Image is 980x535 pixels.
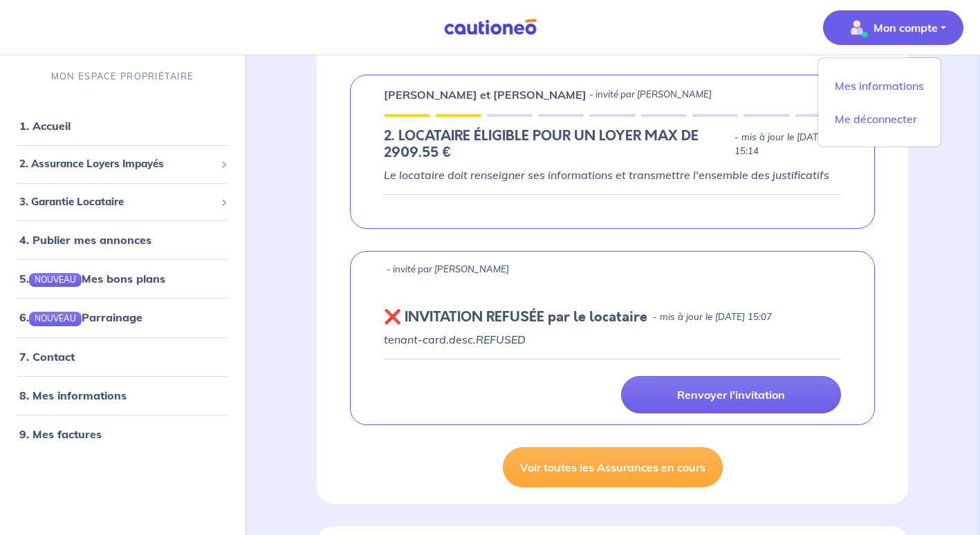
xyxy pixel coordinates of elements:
[384,331,841,348] p: tenant-card.desc.REFUSED
[387,263,509,276] p: - invité par [PERSON_NAME]
[817,57,941,147] div: illu_account_valid_menu.svgMon compte
[19,311,142,325] a: 6.NOUVEAUParrainage
[6,189,239,216] div: 3. Garantie Locataire
[589,88,712,102] p: - invité par [PERSON_NAME]
[677,388,785,402] p: Renvoyer l'invitation
[824,108,935,130] a: Me déconnecter
[6,420,239,448] div: 9. Mes factures
[653,310,772,324] p: - mis à jour le [DATE] 15:07
[6,382,239,409] div: 8. Mes informations
[6,113,239,140] div: 1. Accueil
[384,86,586,103] p: [PERSON_NAME] et [PERSON_NAME]
[6,151,239,178] div: 2. Assurance Loyers Impayés
[19,120,71,133] a: 1. Accueil
[384,309,841,326] div: state: REFUSED, Context: IN-LANDLORD
[6,227,239,254] div: 4. Publier mes annonces
[6,343,239,370] div: 7. Contact
[734,131,841,158] p: - mis à jour le [DATE] 15:14
[438,19,542,36] img: Cautioneo
[846,17,868,39] img: illu_account_valid_menu.svg
[6,304,239,332] div: 6.NOUVEAUParrainage
[384,128,841,161] div: state: PARTNER-PROFILE-IN-PROGRESS, Context: IN-LANDLORD,IN-LANDLORD-NO-CERTIFICATE
[19,272,165,286] a: 5.NOUVEAUMes bons plans
[19,350,75,364] a: 7. Contact
[384,168,829,182] em: Le locataire doit renseigner ses informations et transmettre l'ensemble des justificatifs
[6,265,239,293] div: 5.NOUVEAUMes bons plans
[384,309,647,326] h5: ❌ INVITATION REFUSÉE par le locataire
[19,388,127,402] a: 8. Mes informations
[384,128,729,161] h5: 2. LOCATAIRE ÉLIGIBLE POUR UN LOYER MAX DE 2909.55 €
[823,10,963,45] button: illu_account_valid_menu.svgMon compte
[51,70,194,83] p: MON ESPACE PROPRIÉTAIRE
[19,234,151,247] a: 4. Publier mes annonces
[621,376,841,413] a: Renvoyer l'invitation
[19,157,215,173] span: 2. Assurance Loyers Impayés
[19,427,102,441] a: 9. Mes factures
[503,447,723,487] a: Voir toutes les Assurances en cours
[824,75,935,97] a: Mes informations
[19,194,215,210] span: 3. Garantie Locataire
[873,19,938,36] p: Mon compte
